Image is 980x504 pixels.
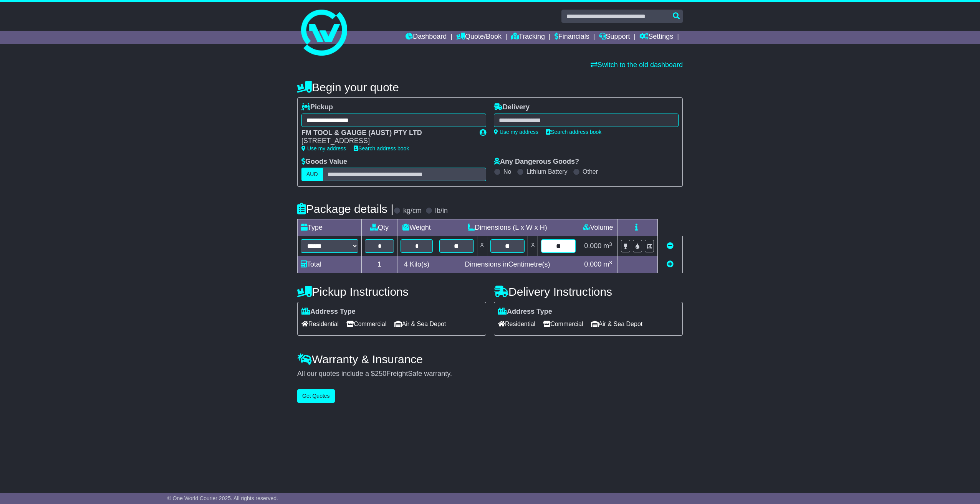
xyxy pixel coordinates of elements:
[528,236,538,256] td: x
[297,370,683,378] div: All our quotes include a $ FreightSafe warranty.
[346,318,386,330] span: Commercial
[297,81,683,94] h4: Begin your quote
[599,31,630,44] a: Support
[667,260,674,268] a: Add new item
[362,256,397,273] td: 1
[297,389,335,403] button: Get Quotes
[591,318,643,330] span: Air & Sea Depot
[436,219,579,236] td: Dimensions (L x W x H)
[298,256,362,273] td: Total
[435,207,448,215] label: lb/in
[301,129,472,137] div: FM TOOL & GAUGE (AUST) PTY LTD
[591,61,683,69] a: Switch to the old dashboard
[603,242,612,250] span: m
[167,495,278,501] span: © One World Courier 2025. All rights reserved.
[406,31,447,44] a: Dashboard
[297,203,394,215] h4: Package details |
[301,158,347,166] label: Goods Value
[301,168,323,181] label: AUD
[579,219,617,236] td: Volume
[546,129,601,135] a: Search address book
[298,219,362,236] td: Type
[639,31,673,44] a: Settings
[301,137,472,145] div: [STREET_ADDRESS]
[609,241,612,247] sup: 3
[301,103,333,112] label: Pickup
[375,370,386,377] span: 250
[354,145,409,152] a: Search address book
[362,219,397,236] td: Qty
[404,260,408,268] span: 4
[297,285,486,298] h4: Pickup Instructions
[543,318,583,330] span: Commercial
[498,308,552,316] label: Address Type
[609,260,612,265] sup: 3
[494,129,538,135] a: Use my address
[301,308,356,316] label: Address Type
[494,103,530,112] label: Delivery
[498,318,535,330] span: Residential
[397,219,436,236] td: Weight
[456,31,502,44] a: Quote/Book
[477,236,487,256] td: x
[583,168,598,175] label: Other
[584,260,601,268] span: 0.000
[301,318,339,330] span: Residential
[555,31,589,44] a: Financials
[603,260,612,268] span: m
[526,168,568,175] label: Lithium Battery
[397,256,436,273] td: Kilo(s)
[301,145,346,152] a: Use my address
[503,168,511,175] label: No
[511,31,545,44] a: Tracking
[667,242,674,250] a: Remove this item
[297,353,683,366] h4: Warranty & Insurance
[584,242,601,250] span: 0.000
[494,285,683,298] h4: Delivery Instructions
[494,158,579,166] label: Any Dangerous Goods?
[436,256,579,273] td: Dimensions in Centimetre(s)
[403,207,422,215] label: kg/cm
[394,318,446,330] span: Air & Sea Depot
